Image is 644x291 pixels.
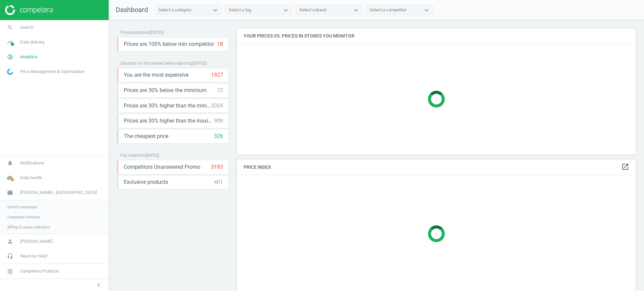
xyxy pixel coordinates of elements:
[20,175,42,181] span: Data health
[20,268,59,274] span: Competera Products
[7,204,37,210] span: Switch campaign
[4,235,16,248] i: person
[124,41,214,48] span: Prices are 100% below min competitor
[124,117,214,125] span: Prices are 30% higher than the maximal
[229,7,251,13] div: Select a tag
[5,5,53,15] img: ajHJNr6hYgQAAAAASUVORK5CYII=
[95,281,103,289] i: chevron_left
[192,61,207,66] span: ( [DATE] )
[145,153,159,158] span: ( [DATE] )
[214,133,223,140] div: 326
[124,163,200,171] span: Competitors Unanswered Promo
[7,214,40,220] span: Campaign settings
[4,36,16,49] i: timeline
[124,71,189,79] span: You are the most expensive
[20,39,45,45] span: Data delivery
[149,30,163,35] span: ( [DATE] )
[124,133,168,140] span: The cheapest price
[90,281,107,289] button: chevron_left
[214,117,223,125] div: 909
[20,69,85,75] span: Price Management & Optimization
[211,102,223,110] div: 3304
[7,69,13,75] img: wGWNvw8QSZomAAAAABJRU5ErkJggg==
[217,87,223,94] div: 72
[116,6,148,14] span: Dashboard
[621,163,629,171] i: open_in_new
[4,250,16,263] i: headset_mic
[4,186,16,199] i: work
[20,238,52,244] span: [PERSON_NAME]
[20,24,34,30] span: Search
[4,157,16,169] i: notifications
[4,21,16,34] i: search
[7,224,50,230] span: Billing & usage statistics
[237,28,636,44] h4: Your prices vs. prices in stores you monitor
[124,102,211,110] span: Prices are 30% higher than the minimum
[158,7,191,13] div: Select a category
[124,87,207,94] span: Prices are 30% below the minimum
[214,178,223,186] div: 401
[120,153,145,158] span: Pay attention
[20,160,44,166] span: Notifications
[120,30,149,35] span: Price protection
[4,171,16,184] i: cloud_done
[211,71,223,79] div: 1927
[20,253,48,259] span: Need our help?
[370,7,407,13] div: Select a competitor
[4,51,16,63] i: pie_chart_outlined
[217,41,223,48] div: 18
[237,159,636,175] h4: Price Index
[299,7,326,13] div: Select a brand
[211,163,223,171] div: 5193
[124,178,168,186] span: Exclusive products
[120,61,192,66] span: Situation on the market before repricing
[621,163,629,171] a: open_in_new
[20,54,38,60] span: Analytics
[20,190,97,196] span: [PERSON_NAME] - [GEOGRAPHIC_DATA]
